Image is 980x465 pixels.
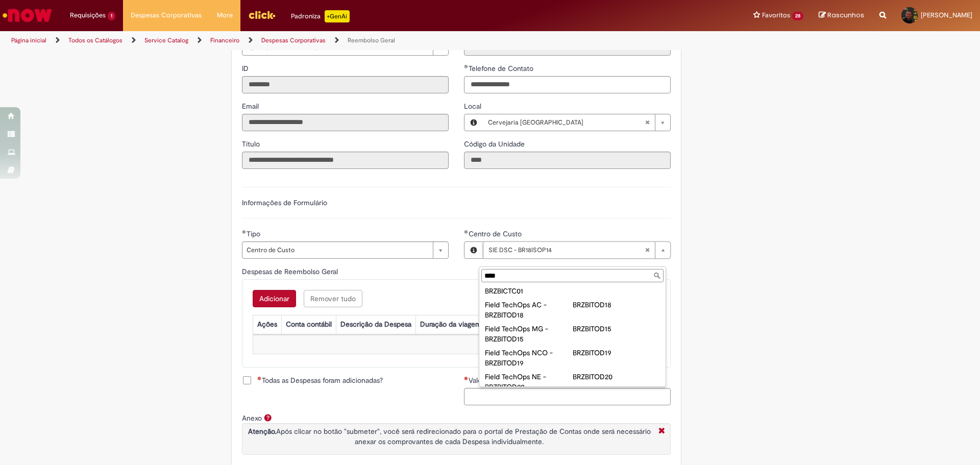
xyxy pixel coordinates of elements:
[485,348,573,368] div: Field TechOps NCO - BRZBITOD19
[485,372,573,392] div: Field TechOps NE - BRZBITOD20
[573,348,660,358] div: BRZBITOD19
[485,324,573,344] div: Field TechOps MG - BRZBITOD15
[479,284,666,386] ul: Centro de Custo
[573,324,660,334] div: BRZBITOD15
[485,300,573,320] div: Field TechOps AC - BRZBITOD18
[573,300,660,310] div: BRZBITOD18
[485,276,573,296] div: Field Service AC - BRZBICTC01
[573,372,660,382] div: BRZBITOD20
